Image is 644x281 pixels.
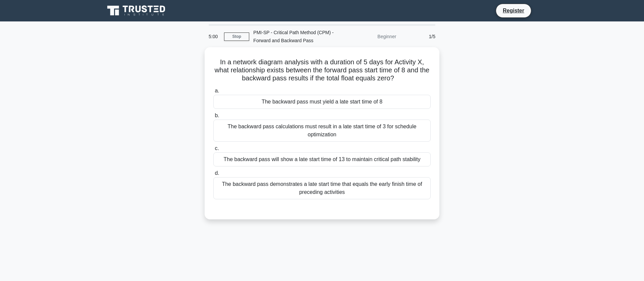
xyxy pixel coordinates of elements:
[213,120,431,142] div: The backward pass calculations must result in a late start time of 3 for schedule optimization
[213,177,431,199] div: The backward pass demonstrates a late start time that equals the early finish time of preceding a...
[213,58,431,83] h5: In a network diagram analysis with a duration of 5 days for Activity X, what relationship exists ...
[224,32,249,41] a: Stop
[215,88,219,93] span: a.
[341,30,400,43] div: Beginner
[215,145,219,151] span: c.
[213,152,431,166] div: The backward pass will show a late start time of 13 to maintain critical path stability
[249,26,341,47] div: PMI-SP - Critical Path Method (CPM) - Forward and Backward Pass
[215,170,219,176] span: d.
[213,95,431,109] div: The backward pass must yield a late start time of 8
[205,30,224,43] div: 5:00
[499,6,528,15] a: Register
[400,30,439,43] div: 1/5
[215,113,219,118] span: b.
